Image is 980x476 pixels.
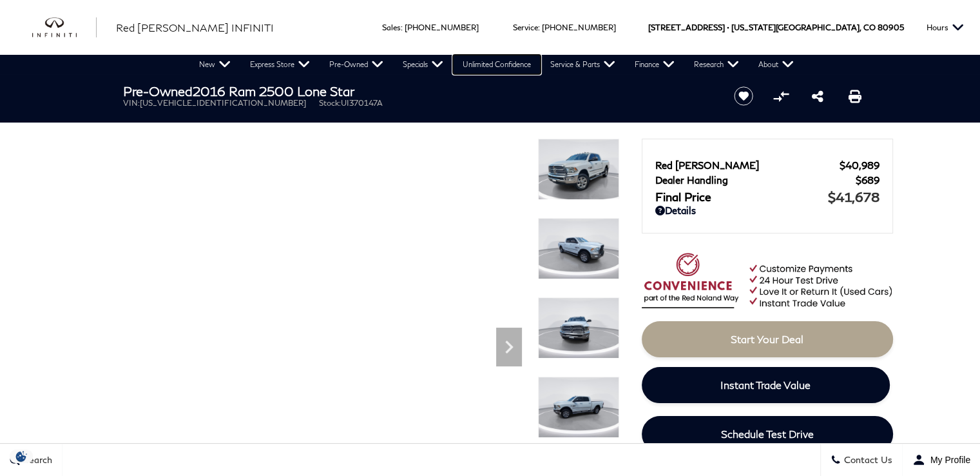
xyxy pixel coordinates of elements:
strong: Pre-Owned [123,83,193,99]
a: Instant Trade Value [642,367,890,403]
section: Click to Open Cookie Consent Modal [6,450,36,463]
a: Schedule Test Drive [642,416,893,452]
span: : [538,23,540,32]
a: Finance [625,55,684,74]
button: Save vehicle [729,86,758,106]
span: : [401,23,403,32]
span: [US_VEHICLE_IDENTIFICATION_NUMBER] [140,98,306,108]
a: Research [684,55,749,74]
span: Sales [382,23,401,32]
a: Details [655,204,879,216]
span: Start Your Deal [731,333,803,345]
a: [PHONE_NUMBER] [405,23,479,32]
h1: 2016 Ram 2500 Lone Star [123,84,713,98]
a: Specials [393,55,453,74]
span: My Profile [925,455,970,465]
img: Opt-Out Icon [6,450,36,463]
img: Used 2016 Bright White Clearcoat Ram Lone Star image 4 [538,377,619,438]
a: [PHONE_NUMBER] [542,23,616,32]
a: Express Store [240,55,320,74]
img: INFINITI [32,17,97,38]
img: Used 2016 Bright White Clearcoat Ram Lone Star image 1 [538,139,619,200]
nav: Main Navigation [189,55,803,74]
span: Search [20,455,52,466]
span: Contact Us [841,455,892,466]
a: Share this Pre-Owned 2016 Ram 2500 Lone Star [812,88,823,104]
a: Unlimited Confidence [453,55,541,74]
span: Red [PERSON_NAME] [655,159,840,171]
a: Service & Parts [541,55,625,74]
a: Print this Pre-Owned 2016 Ram 2500 Lone Star [849,88,861,104]
div: Next [496,328,522,366]
a: Pre-Owned [320,55,393,74]
span: Schedule Test Drive [721,428,814,440]
span: Red [PERSON_NAME] INFINITI [116,21,274,34]
span: $40,989 [840,159,879,171]
a: Final Price $41,678 [655,189,879,204]
a: About [749,55,803,74]
span: VIN: [123,98,140,108]
span: Service [513,23,538,32]
a: Red [PERSON_NAME] $40,989 [655,159,879,171]
span: UI370147A [341,98,383,108]
a: Dealer Handling $689 [655,174,879,186]
img: Used 2016 Bright White Clearcoat Ram Lone Star image 3 [538,297,619,359]
span: Instant Trade Value [720,379,811,391]
button: Compare Vehicle [771,86,791,106]
span: Stock: [319,98,341,108]
a: Start Your Deal [642,321,893,357]
span: Dealer Handling [655,174,856,186]
a: New [189,55,240,74]
img: Used 2016 Bright White Clearcoat Ram Lone Star image 2 [538,218,619,279]
span: $41,678 [828,189,879,204]
span: $689 [856,174,879,186]
a: [STREET_ADDRESS] • [US_STATE][GEOGRAPHIC_DATA], CO 80905 [648,23,904,32]
span: Final Price [655,190,828,204]
a: Red [PERSON_NAME] INFINITI [116,20,274,35]
a: infiniti [32,17,97,38]
button: Open user profile menu [903,444,980,476]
